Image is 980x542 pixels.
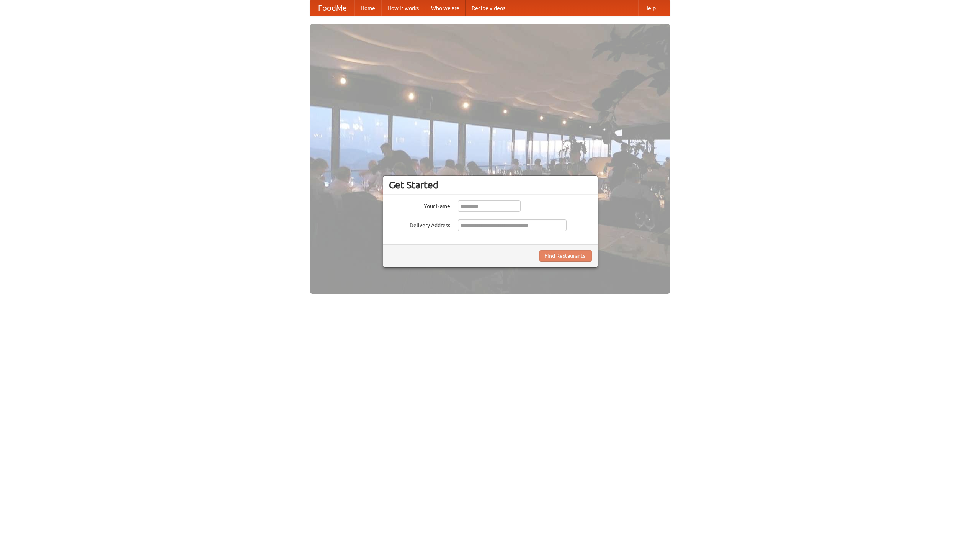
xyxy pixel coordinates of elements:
a: Home [354,0,381,16]
label: Your Name [389,200,450,210]
a: Recipe videos [465,0,511,16]
button: Find Restaurants! [539,250,592,262]
a: FoodMe [310,0,354,16]
label: Delivery Address [389,219,450,229]
a: Who we are [425,0,465,16]
a: Help [638,0,662,16]
h3: Get Started [389,179,592,191]
a: How it works [381,0,425,16]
